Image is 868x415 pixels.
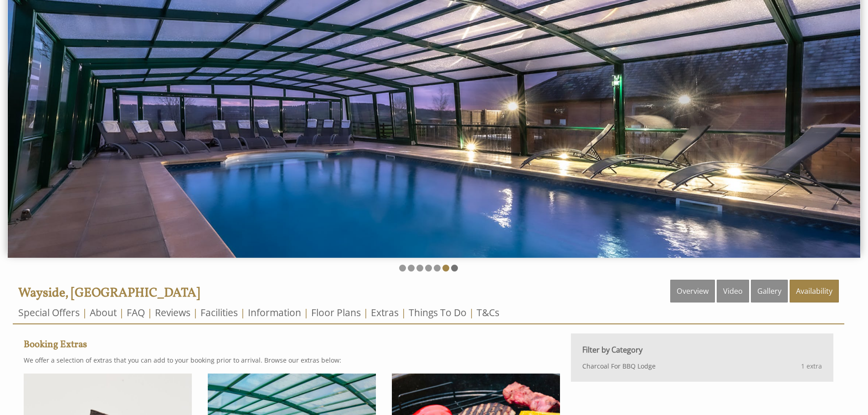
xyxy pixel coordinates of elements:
[477,306,499,319] a: T&Cs
[371,306,399,319] a: Extras
[18,306,80,319] a: Special Offers
[127,306,145,319] a: FAQ
[790,280,839,302] a: Availability
[750,362,822,370] p: 1 extra
[90,306,117,319] a: About
[582,362,750,370] a: Charcoal For BBQ Lodge
[200,306,238,319] a: Facilities
[409,306,467,319] a: Things To Do
[717,280,749,302] a: Video
[24,356,560,364] p: We offer a selection of extras that you can add to your booking prior to arrival. Browse our extr...
[248,306,301,319] a: Information
[24,338,87,351] a: Booking Extras
[311,306,361,319] a: Floor Plans
[155,306,190,319] a: Reviews
[670,280,715,302] a: Overview
[751,280,788,302] a: Gallery
[582,345,822,355] h3: Filter by Category
[18,284,200,302] a: Wayside, [GEOGRAPHIC_DATA]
